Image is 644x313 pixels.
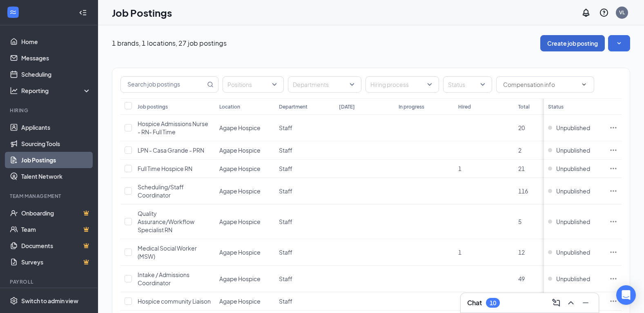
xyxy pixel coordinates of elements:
[275,292,334,311] td: Staff
[556,124,590,132] span: Unpublished
[275,178,334,204] td: Staff
[215,204,275,239] td: Agape Hospice
[335,98,394,115] th: [DATE]
[566,298,576,308] svg: ChevronUp
[138,210,194,233] span: Quality Assurance/Workflow Specialist RN
[21,33,91,50] a: Home
[609,248,617,256] svg: Ellipses
[219,165,261,172] span: Agape Hospice
[608,35,630,51] button: SmallChevronDown
[556,218,590,226] span: Unpublished
[619,9,625,16] div: VL
[21,221,91,238] a: TeamCrown
[279,165,292,172] span: Staff
[551,298,561,308] svg: ComposeMessage
[112,39,227,48] p: 1 brands, 1 locations, 27 job postings
[467,298,482,307] h3: Chat
[394,98,454,115] th: In progress
[138,165,192,172] span: Full Time Hospice RN
[21,152,91,168] a: Job Postings
[556,275,590,283] span: Unpublished
[219,249,261,256] span: Agape Hospice
[518,165,525,172] span: 21
[279,103,308,110] div: Department
[215,141,275,160] td: Agape Hospice
[279,275,292,282] span: Staff
[21,66,91,82] a: Scheduling
[609,164,617,173] svg: Ellipses
[21,50,91,66] a: Messages
[518,187,528,195] span: 116
[138,103,168,110] div: Job postings
[275,239,334,266] td: Staff
[215,292,275,311] td: Agape Hospice
[599,8,609,18] svg: QuestionInfo
[21,168,91,184] a: Talent Network
[518,124,525,131] span: 20
[518,275,525,282] span: 49
[514,98,574,115] th: Total
[458,249,461,256] span: 1
[21,238,91,254] a: DocumentsCrown
[556,248,590,256] span: Unpublished
[556,187,590,195] span: Unpublished
[215,115,275,141] td: Agape Hospice
[454,98,514,115] th: Hired
[219,147,261,154] span: Agape Hospice
[279,218,292,225] span: Staff
[279,249,292,256] span: Staff
[275,266,334,292] td: Staff
[279,297,292,305] span: Staff
[609,297,617,305] svg: Ellipses
[609,218,617,226] svg: Ellipses
[581,81,587,88] svg: ChevronDown
[10,107,89,114] div: Hiring
[215,160,275,178] td: Agape Hospice
[556,164,590,173] span: Unpublished
[219,103,240,110] div: Location
[518,147,521,154] span: 2
[615,39,623,47] svg: SmallChevronDown
[219,297,261,305] span: Agape Hospice
[215,239,275,266] td: Agape Hospice
[219,275,261,282] span: Agape Hospice
[503,80,577,89] input: Compensation info
[21,205,91,221] a: OnboardingCrown
[215,266,275,292] td: Agape Hospice
[138,297,211,305] span: Hospice community Liaison
[518,218,521,225] span: 5
[490,300,496,306] div: 10
[275,160,334,178] td: Staff
[458,165,461,172] span: 1
[609,187,617,195] svg: Ellipses
[616,285,636,305] div: Open Intercom Messenger
[10,193,89,200] div: Team Management
[207,81,214,88] svg: MagnifyingGlass
[275,115,334,141] td: Staff
[21,119,91,135] a: Applicants
[10,297,18,305] svg: Settings
[21,254,91,270] a: SurveysCrown
[279,124,292,131] span: Staff
[219,218,261,225] span: Agape Hospice
[544,98,605,115] th: Status
[10,87,18,95] svg: Analysis
[581,8,591,18] svg: Notifications
[579,296,592,309] button: Minimize
[609,124,617,132] svg: Ellipses
[138,183,184,199] span: Scheduling/Staff Coordinator
[219,187,261,195] span: Agape Hospice
[581,298,591,308] svg: Minimize
[121,77,205,92] input: Search job postings
[215,178,275,204] td: Agape Hospice
[550,296,563,309] button: ComposeMessage
[138,120,208,135] span: Hospice Admissions Nurse - RN- Full Time
[112,6,172,20] h1: Job Postings
[138,271,189,286] span: Intake / Admissions Coordinator
[275,141,334,160] td: Staff
[21,297,78,305] div: Switch to admin view
[79,9,87,17] svg: Collapse
[21,135,91,152] a: Sourcing Tools
[138,244,197,260] span: Medical Social Worker (MSW)
[138,147,204,154] span: LPN - Casa Grande - PRN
